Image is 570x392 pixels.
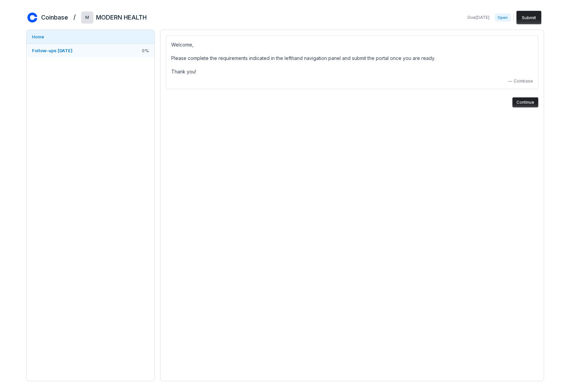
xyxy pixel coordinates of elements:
[73,11,76,22] h2: /
[27,44,154,57] a: Follow-ups [DATE]0%
[508,78,512,84] span: —
[41,13,68,22] h2: Coinbase
[512,97,538,107] button: Continue
[495,13,510,22] span: Open
[142,47,149,54] span: 0 %
[27,30,154,43] a: Home
[171,54,533,62] p: Please complete the requirements indicated in the lefthand navigation panel and submit the portal...
[32,48,72,53] span: Follow-ups [DATE]
[514,78,533,84] span: Coinbase
[468,15,489,20] span: Due [DATE]
[96,13,147,22] h2: MODERN HEALTH
[171,41,533,49] p: Welcome,
[171,68,533,76] p: Thank you!
[516,11,541,24] button: Submit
